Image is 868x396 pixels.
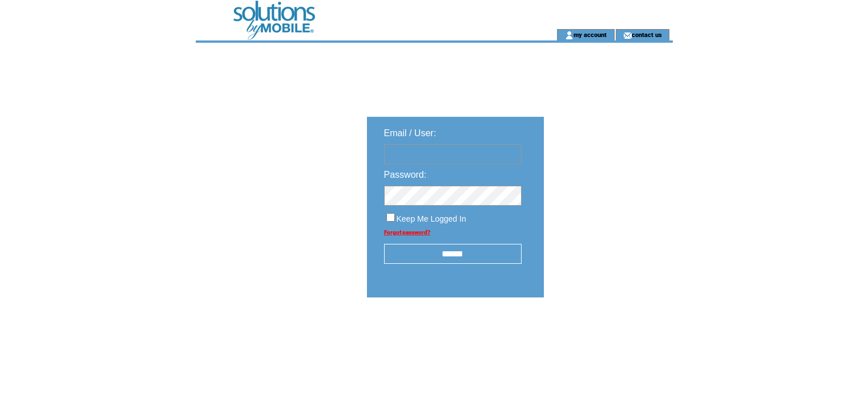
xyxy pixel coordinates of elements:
img: transparent.png;jsessionid=DE63EFB2839E3658CC0981C2A3BE59BA [577,326,634,340]
span: Keep Me Logged In [397,214,466,223]
a: Forgot password? [384,229,430,235]
a: my account [574,31,607,38]
img: contact_us_icon.gif;jsessionid=DE63EFB2839E3658CC0981C2A3BE59BA [623,31,632,40]
img: account_icon.gif;jsessionid=DE63EFB2839E3658CC0981C2A3BE59BA [565,31,574,40]
a: contact us [632,31,662,38]
span: Email / User: [384,128,437,138]
span: Password: [384,170,427,179]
